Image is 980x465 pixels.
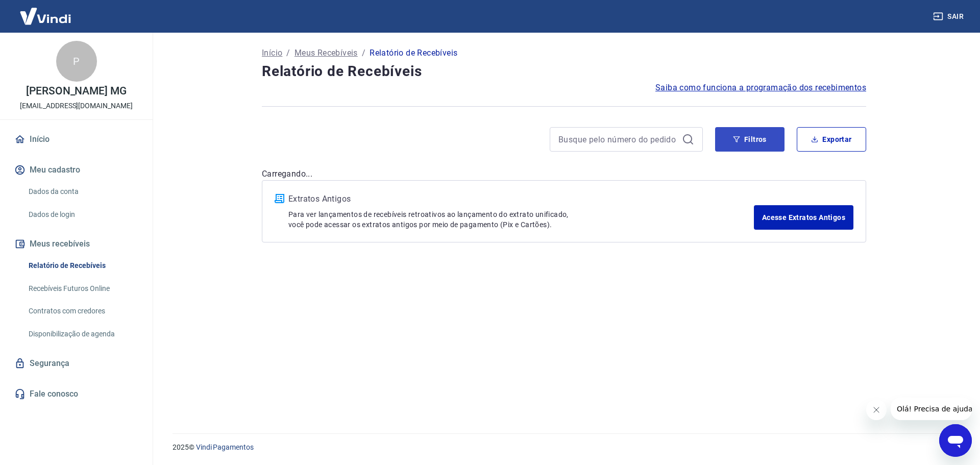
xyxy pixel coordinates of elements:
[558,132,678,147] input: Busque pelo número do pedido
[655,82,866,94] a: Saiba como funciona a programação dos recebimentos
[295,47,358,59] a: Meus Recebíveis
[12,352,140,375] a: Segurança
[12,159,140,181] button: Meu cadastro
[797,127,866,152] button: Exportar
[715,127,785,152] button: Filtros
[196,443,254,451] a: Vindi Pagamentos
[262,61,866,82] h4: Relatório de Recebíveis
[866,400,887,420] iframe: Fechar mensagem
[931,7,968,26] button: Sair
[939,424,972,457] iframe: Botão para abrir a janela de mensagens
[12,233,140,255] button: Meus recebíveis
[6,7,86,15] span: Olá! Precisa de ajuda?
[275,194,284,203] img: ícone
[262,47,282,59] a: Início
[173,442,955,453] p: 2025 ©
[12,1,79,32] img: Vindi
[891,398,972,420] iframe: Mensagem da empresa
[24,278,140,299] a: Recebíveis Futuros Online
[370,47,457,59] p: Relatório de Recebíveis
[286,47,290,59] p: /
[24,324,140,345] a: Disponibilização de agenda
[24,301,140,322] a: Contratos com credores
[12,128,140,151] a: Início
[262,168,866,180] p: Carregando...
[362,47,365,59] p: /
[288,193,754,205] p: Extratos Antigos
[24,204,140,225] a: Dados de login
[288,209,754,230] p: Para ver lançamentos de recebíveis retroativos ao lançamento do extrato unificado, você pode aces...
[56,41,97,82] div: P
[20,101,133,111] p: [EMAIL_ADDRESS][DOMAIN_NAME]
[754,205,853,230] a: Acesse Extratos Antigos
[26,86,127,96] p: [PERSON_NAME] MG
[12,383,140,405] a: Fale conosco
[24,181,140,202] a: Dados da conta
[24,255,140,276] a: Relatório de Recebíveis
